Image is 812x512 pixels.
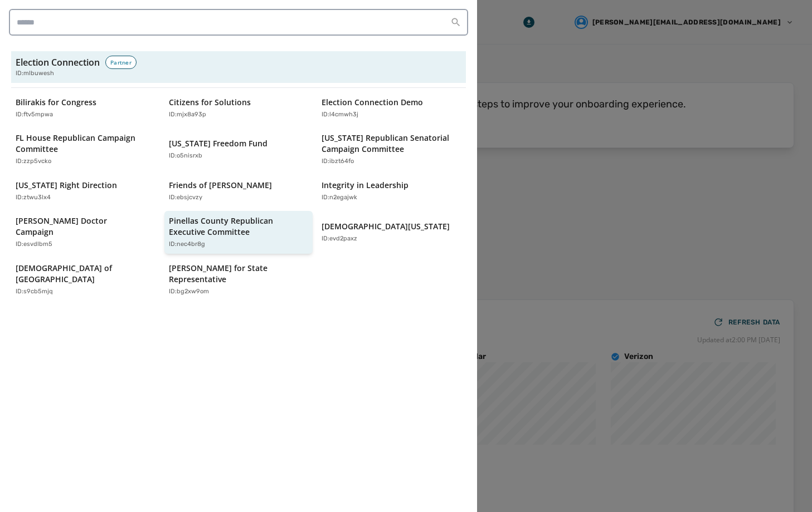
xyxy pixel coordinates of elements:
[16,180,117,191] p: [US_STATE] Right Direction
[105,56,137,69] div: Partner
[11,258,160,301] button: [DEMOGRAPHIC_DATA] of [GEOGRAPHIC_DATA]ID:s9cb5mjq
[16,215,144,238] p: [PERSON_NAME] Doctor Campaign
[16,287,53,297] p: ID: s9cb5mjq
[16,132,144,155] p: FL House Republican Campaign Committee
[16,240,52,249] p: ID: esvdlbm5
[317,128,466,171] button: [US_STATE] Republican Senatorial Campaign CommitteeID:ibzt64fo
[322,157,354,166] p: ID: ibzt64fo
[16,110,53,120] p: ID: ftv5mpwa
[317,92,466,124] button: Election Connection DemoID:l4cmwh3j
[164,211,313,254] button: Pinellas County Republican Executive CommitteeID:nec4br8g
[317,211,466,254] button: [DEMOGRAPHIC_DATA][US_STATE]ID:evd2paxz
[322,180,409,191] p: Integrity in Leadership
[16,97,96,108] p: Bilirakis for Congress
[169,180,272,191] p: Friends of [PERSON_NAME]
[317,175,466,207] button: Integrity in LeadershipID:n2egajwk
[169,215,298,238] p: Pinellas County Republican Executive Committee
[322,193,357,203] p: ID: n2egajwk
[322,221,450,232] p: [DEMOGRAPHIC_DATA][US_STATE]
[16,263,144,285] p: [DEMOGRAPHIC_DATA] of [GEOGRAPHIC_DATA]
[164,128,313,171] button: [US_STATE] Freedom FundID:o5nisrxb
[16,56,100,69] h3: Election Connection
[11,92,160,124] button: Bilirakis for CongressID:ftv5mpwa
[169,151,202,161] p: ID: o5nisrxb
[169,110,206,120] p: ID: mjx8a93p
[169,138,268,149] p: [US_STATE] Freedom Fund
[322,110,358,120] p: ID: l4cmwh3j
[322,234,357,244] p: ID: evd2paxz
[322,97,423,108] p: Election Connection Demo
[11,175,160,207] button: [US_STATE] Right DirectionID:ztwu3lx4
[169,240,205,249] p: ID: nec4br8g
[11,211,160,254] button: [PERSON_NAME] Doctor CampaignID:esvdlbm5
[164,258,313,301] button: [PERSON_NAME] for State RepresentativeID:bg2xw9om
[169,263,298,285] p: [PERSON_NAME] for State Representative
[11,51,466,83] button: Election ConnectionPartnerID:mlbuwesh
[16,69,54,78] span: ID: mlbuwesh
[169,287,209,297] p: ID: bg2xw9om
[164,92,313,124] button: Citizens for SolutionsID:mjx8a93p
[322,132,450,155] p: [US_STATE] Republican Senatorial Campaign Committee
[16,157,51,166] p: ID: zzp5vcko
[11,128,160,171] button: FL House Republican Campaign CommitteeID:zzp5vcko
[169,97,251,108] p: Citizens for Solutions
[164,175,313,207] button: Friends of [PERSON_NAME]ID:ebsjcvzy
[169,193,202,203] p: ID: ebsjcvzy
[16,193,51,203] p: ID: ztwu3lx4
